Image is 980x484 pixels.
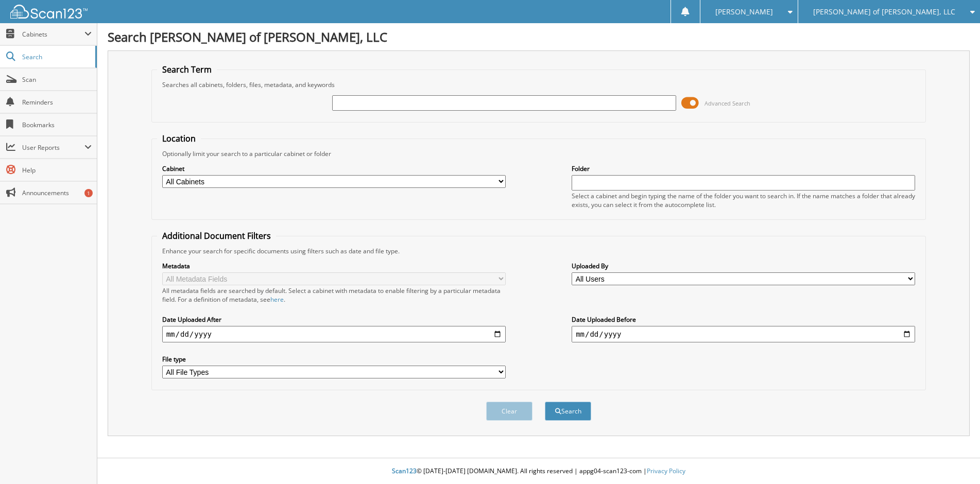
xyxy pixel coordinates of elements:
label: Metadata [162,262,506,270]
div: Select a cabinet and begin typing the name of the folder you want to search in. If the name match... [572,192,915,209]
label: Date Uploaded Before [572,315,915,324]
label: Folder [572,164,915,173]
a: here [270,295,284,304]
div: All metadata fields are searched by default. Select a cabinet with metadata to enable filtering b... [162,286,506,304]
button: Clear [486,402,532,421]
a: Privacy Policy [647,466,685,475]
span: Cabinets [22,30,84,39]
span: Reminders [22,98,92,107]
div: 1 [84,189,93,197]
div: © [DATE]-[DATE] [DOMAIN_NAME]. All rights reserved | appg04-scan123-com | [97,459,980,484]
label: Cabinet [162,164,506,173]
legend: Search Term [157,64,217,75]
h1: Search [PERSON_NAME] of [PERSON_NAME], LLC [108,28,970,45]
legend: Additional Document Filters [157,230,276,241]
span: [PERSON_NAME] [715,9,773,15]
label: Date Uploaded After [162,315,506,324]
span: Bookmarks [22,120,92,129]
div: Searches all cabinets, folders, files, metadata, and keywords [157,80,921,89]
div: Optionally limit your search to a particular cabinet or folder [157,149,921,158]
span: Advanced Search [704,99,750,107]
input: start [162,326,506,342]
span: Help [22,166,92,175]
span: [PERSON_NAME] of [PERSON_NAME], LLC [813,9,955,15]
span: Scan123 [392,466,417,475]
label: Uploaded By [572,262,915,270]
span: Search [22,53,90,61]
button: Search [545,402,591,421]
label: File type [162,355,506,364]
img: scan123-logo-white.svg [10,5,88,19]
span: Announcements [22,188,92,197]
span: Scan [22,75,92,84]
legend: Location [157,133,201,144]
input: end [572,326,915,342]
div: Enhance your search for specific documents using filters such as date and file type. [157,247,921,255]
span: User Reports [22,143,84,152]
